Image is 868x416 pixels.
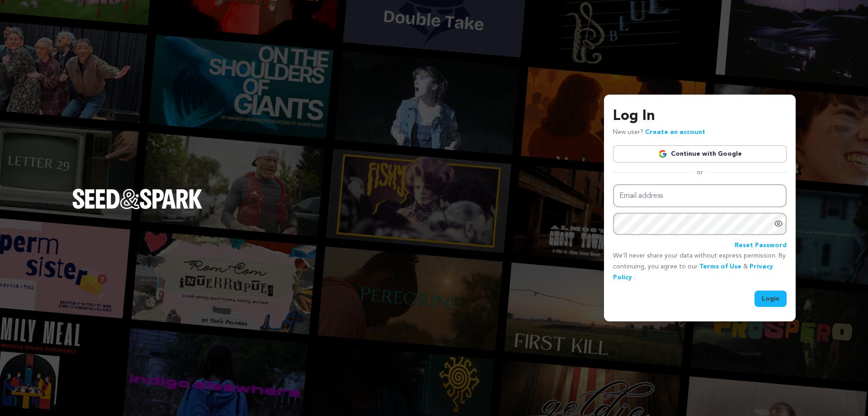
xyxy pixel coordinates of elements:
a: Continue with Google [613,145,787,163]
a: Seed&Spark Homepage [72,189,203,227]
p: New user? [613,127,705,138]
a: Privacy Policy [613,263,773,281]
a: Terms of Use [699,263,741,270]
a: Create an account [645,129,705,135]
button: Login [755,291,787,307]
p: We’ll never share your data without express permission. By continuing, you agree to our & . [613,251,787,283]
span: or [691,168,708,177]
a: Reset Password [735,240,787,251]
img: Google logo [658,149,667,158]
a: Show password as plain text. Warning: this will display your password on the screen. [774,219,783,228]
h3: Log In [613,105,787,127]
input: Email address [613,184,787,207]
img: Seed&Spark Logo [72,189,203,209]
